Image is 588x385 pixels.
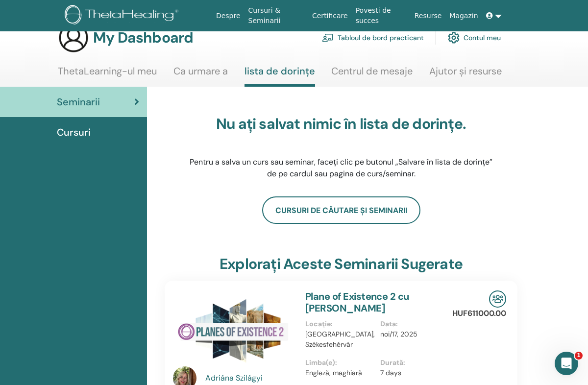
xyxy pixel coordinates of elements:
[212,7,245,25] a: Despre
[489,290,506,308] img: In-Person Seminar
[322,33,334,42] img: chalkboard-teacher.svg
[380,319,449,329] p: Data :
[305,368,374,378] p: Engleză, maghiară
[380,358,449,368] p: Durată :
[220,255,463,273] h3: Explorați aceste seminarii sugerate
[65,5,182,27] img: logo.png
[448,29,460,46] img: cog.svg
[575,352,583,360] span: 1
[262,196,420,224] a: Cursuri de căutare și seminarii
[305,358,374,368] p: Limba(e) :
[452,308,506,319] p: HUF611000.00
[411,7,446,25] a: Resurse
[429,65,502,84] a: Ajutor și resurse
[245,65,315,87] a: lista de dorințe
[58,22,89,53] img: generic-user-icon.jpg
[331,65,413,84] a: Centrul de mesaje
[305,329,374,350] p: [GEOGRAPHIC_DATA], Székesfehérvár
[58,65,157,84] a: ThetaLearning-ul meu
[448,27,501,48] a: Contul meu
[555,352,578,375] iframe: Intercom live chat
[445,7,482,25] a: Magazin
[173,65,228,84] a: Ca urmare a
[380,329,449,339] p: noi/17, 2025
[205,372,296,384] a: Adriána Szilágyi
[57,125,91,140] span: Cursuri
[305,290,409,314] a: Plane of Existence 2 cu [PERSON_NAME]
[322,27,424,48] a: Tabloul de bord practicant
[57,95,100,109] span: Seminarii
[308,7,352,25] a: Certificare
[245,1,308,30] a: Cursuri & Seminarii
[173,290,294,369] img: Plane of Existence 2
[380,368,449,378] p: 7 days
[352,1,411,30] a: Povesti de succes
[187,115,495,133] h3: Nu ați salvat nimic în lista de dorințe.
[305,319,374,329] p: Locație :
[187,156,495,180] p: Pentru a salva un curs sau seminar, faceți clic pe butonul „Salvare în lista de dorințe” de pe ca...
[93,29,193,47] h3: My Dashboard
